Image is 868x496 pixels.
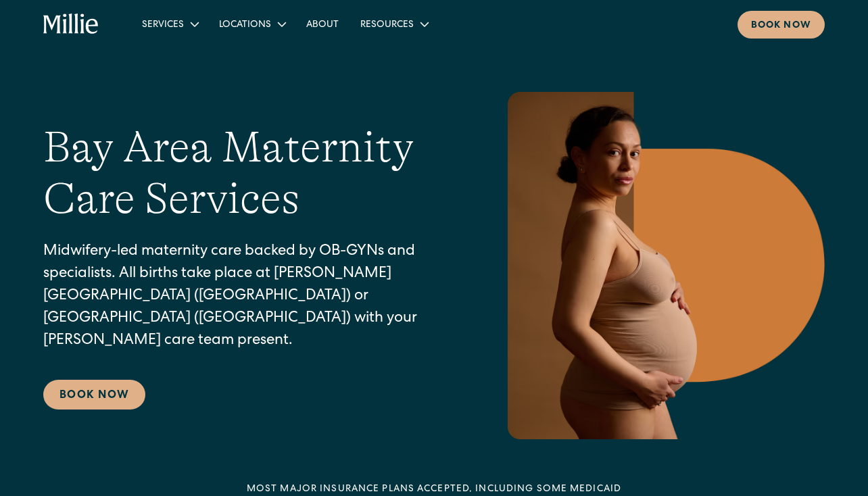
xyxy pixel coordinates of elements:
[131,13,208,35] div: Services
[208,13,295,35] div: Locations
[738,11,825,39] a: Book now
[43,122,446,226] h1: Bay Area Maternity Care Services
[219,18,271,32] div: Locations
[349,13,438,35] div: Resources
[500,92,825,439] img: Pregnant woman in neutral underwear holding her belly, standing in profile against a warm-toned g...
[43,241,446,353] p: Midwifery-led maternity care backed by OB-GYNs and specialists. All births take place at [PERSON_...
[43,14,99,35] a: home
[751,19,811,33] div: Book now
[295,13,349,35] a: About
[43,380,145,410] a: Book Now
[142,18,184,32] div: Services
[360,18,414,32] div: Resources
